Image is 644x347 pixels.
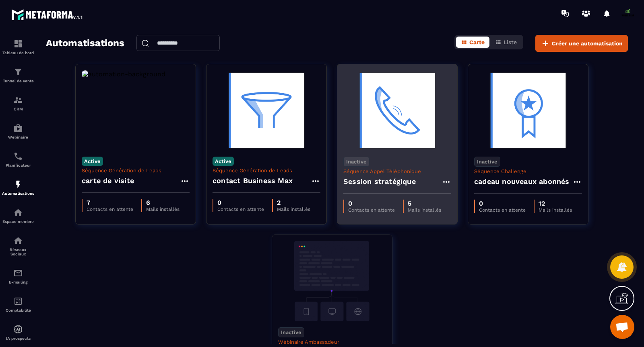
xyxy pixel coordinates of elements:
[217,199,264,206] p: 0
[213,157,234,166] p: Active
[2,33,34,61] a: formationformationTableau de bord
[2,191,34,196] p: Automatisations
[474,168,582,174] p: Séquence Challenge
[13,325,23,334] img: automations
[278,241,386,321] img: automation-background
[474,176,570,187] h4: cadeau nouveaux abonnés
[343,168,451,174] p: Séquence Appel Téléphonique
[146,199,180,206] p: 6
[277,199,310,206] p: 2
[2,202,34,230] a: automationsautomationsEspace membre
[456,37,489,48] button: Carte
[2,61,34,89] a: formationformationTunnel de vente
[2,308,34,312] p: Comptabilité
[13,67,23,77] img: formation
[469,39,485,45] span: Carte
[213,70,320,151] img: automation-background
[2,117,34,145] a: automationsautomationsWebinaire
[13,236,23,245] img: social-network
[2,262,34,290] a: emailemailE-mailing
[13,208,23,217] img: automations
[490,37,522,48] button: Liste
[13,180,23,189] img: automations
[87,206,133,212] p: Contacts en attente
[2,230,34,262] a: social-networksocial-networkRéseaux Sociaux
[46,35,124,52] h2: Automatisations
[13,268,23,278] img: email
[2,163,34,167] p: Planificateur
[146,206,180,212] p: Mails installés
[2,336,34,341] p: IA prospects
[2,51,34,55] p: Tableau de bord
[2,280,34,284] p: E-mailing
[539,200,572,207] p: 12
[610,315,634,339] a: Ouvrir le chat
[343,70,451,151] img: automation-background
[474,157,500,167] p: Inactive
[343,157,369,167] p: Inactive
[2,89,34,117] a: formationformationCRM
[479,207,526,213] p: Contacts en attente
[87,199,133,206] p: 7
[278,339,386,345] p: Wébinaire Ambassadeur
[535,35,628,52] button: Créer une automatisation
[479,200,526,207] p: 0
[82,157,103,166] p: Active
[82,70,190,151] img: automation-background
[552,39,623,47] span: Créer une automatisation
[213,175,293,186] h4: contact Business Max
[2,145,34,173] a: schedulerschedulerPlanificateur
[348,200,395,207] p: 0
[2,247,34,256] p: Réseaux Sociaux
[504,39,517,45] span: Liste
[474,70,582,151] img: automation-background
[11,7,84,22] img: logo
[217,206,264,212] p: Contacts en attente
[408,207,441,213] p: Mails installés
[2,79,34,83] p: Tunnel de vente
[13,296,23,306] img: accountant
[13,151,23,161] img: scheduler
[2,219,34,224] p: Espace membre
[277,206,310,212] p: Mails installés
[13,95,23,105] img: formation
[278,327,304,337] p: Inactive
[2,173,34,202] a: automationsautomationsAutomatisations
[82,167,190,173] p: Séquence Génération de Leads
[82,175,134,186] h4: carte de visite
[348,207,395,213] p: Contacts en attente
[2,135,34,139] p: Webinaire
[213,167,320,173] p: Séquence Génération de Leads
[343,176,416,187] h4: Session stratégique
[408,200,441,207] p: 5
[2,290,34,318] a: accountantaccountantComptabilité
[13,123,23,133] img: automations
[2,107,34,111] p: CRM
[13,39,23,49] img: formation
[539,207,572,213] p: Mails installés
